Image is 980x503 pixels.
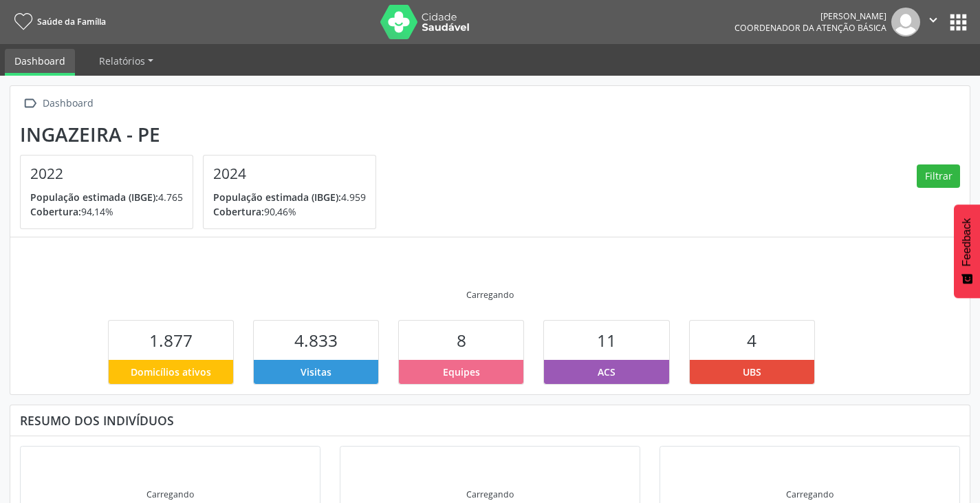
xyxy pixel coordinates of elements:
[30,205,81,218] span: Cobertura:
[30,165,183,182] h4: 2022
[146,489,194,500] div: Carregando
[457,329,466,352] span: 8
[466,289,514,301] div: Carregando
[5,49,75,76] a: Dashboard
[954,204,980,298] button: Feedback - Mostrar pesquisa
[294,329,338,352] span: 4.833
[20,94,40,114] i: 
[946,10,970,34] button: apps
[99,54,145,67] span: Relatórios
[443,365,480,379] span: Equipes
[149,329,193,352] span: 1.877
[213,191,341,204] span: População estimada (IBGE):
[30,191,158,204] span: População estimada (IBGE):
[743,365,761,379] span: UBS
[597,329,616,352] span: 11
[40,94,96,114] div: Dashboard
[891,8,920,36] img: img
[213,205,264,218] span: Cobertura:
[20,94,96,114] a:  Dashboard
[917,164,960,188] button: Filtrar
[89,49,163,73] a: Relatórios
[131,365,211,379] span: Domicílios ativos
[213,190,366,204] p: 4.959
[213,204,366,219] p: 90,46%
[926,12,941,28] i: 
[747,329,756,352] span: 4
[786,489,834,500] div: Carregando
[30,190,183,204] p: 4.765
[734,22,886,34] span: Coordenador da Atenção Básica
[20,413,960,428] div: Resumo dos indivíduos
[20,123,386,146] div: Ingazeira - PE
[961,218,973,266] span: Feedback
[598,365,616,379] span: ACS
[37,16,106,28] span: Saúde da Família
[734,10,886,22] div: [PERSON_NAME]
[466,489,514,500] div: Carregando
[30,204,183,219] p: 94,14%
[10,10,106,33] a: Saúde da Família
[213,165,366,182] h4: 2024
[920,8,946,36] button: 
[301,365,331,379] span: Visitas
